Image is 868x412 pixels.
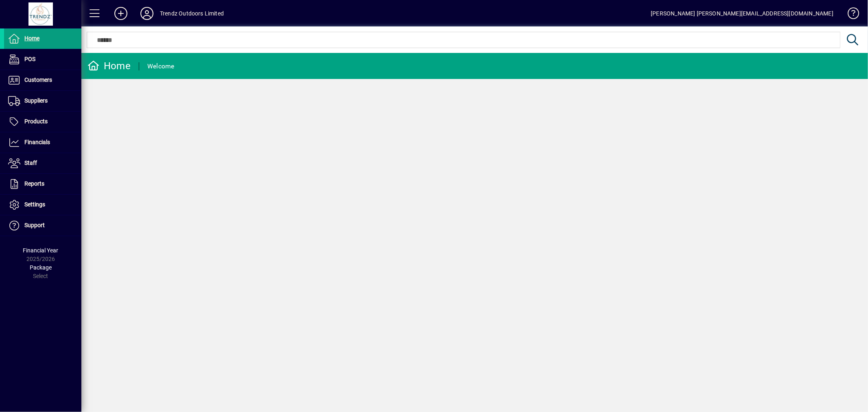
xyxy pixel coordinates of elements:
[24,222,45,228] span: Support
[4,215,81,236] a: Support
[30,264,52,271] span: Package
[24,35,39,42] span: Home
[134,6,160,21] button: Profile
[4,195,81,215] a: Settings
[24,56,35,62] span: POS
[4,132,81,153] a: Financials
[160,7,224,20] div: Trendz Outdoors Limited
[4,49,81,70] a: POS
[842,2,858,28] a: Knowledge Base
[4,70,81,90] a: Customers
[108,6,134,21] button: Add
[4,174,81,194] a: Reports
[4,153,81,173] a: Staff
[24,201,45,208] span: Settings
[24,180,44,187] span: Reports
[24,118,48,125] span: Products
[24,97,48,104] span: Suppliers
[23,247,59,254] span: Financial Year
[87,59,131,72] div: Home
[4,91,81,111] a: Suppliers
[24,160,37,166] span: Staff
[4,112,81,132] a: Products
[24,139,50,145] span: Financials
[651,7,833,20] div: [PERSON_NAME] [PERSON_NAME][EMAIL_ADDRESS][DOMAIN_NAME]
[147,60,175,73] div: Welcome
[24,77,52,83] span: Customers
